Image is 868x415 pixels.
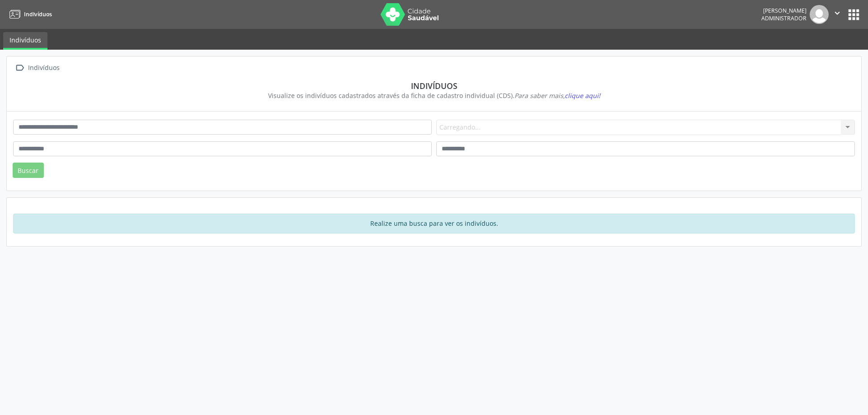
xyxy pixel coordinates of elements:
i: Para saber mais, [514,91,600,100]
button: apps [846,7,862,23]
span: clique aqui! [565,91,600,100]
a: Indivíduos [3,32,47,50]
button:  [829,5,846,24]
span: Indivíduos [24,10,52,18]
div: Realize uma busca para ver os indivíduos. [13,214,855,233]
div: Visualize os indivíduos cadastrados através da ficha de cadastro individual (CDS). [19,91,849,100]
div: Indivíduos [19,81,849,91]
button: Buscar [13,163,44,178]
span: Administrador [761,14,807,22]
div: Indivíduos [26,61,61,75]
i:  [832,8,842,18]
img: img [810,5,829,24]
i:  [13,61,26,75]
div: [PERSON_NAME] [761,7,807,14]
a:  Indivíduos [13,61,61,75]
a: Indivíduos [6,7,52,22]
